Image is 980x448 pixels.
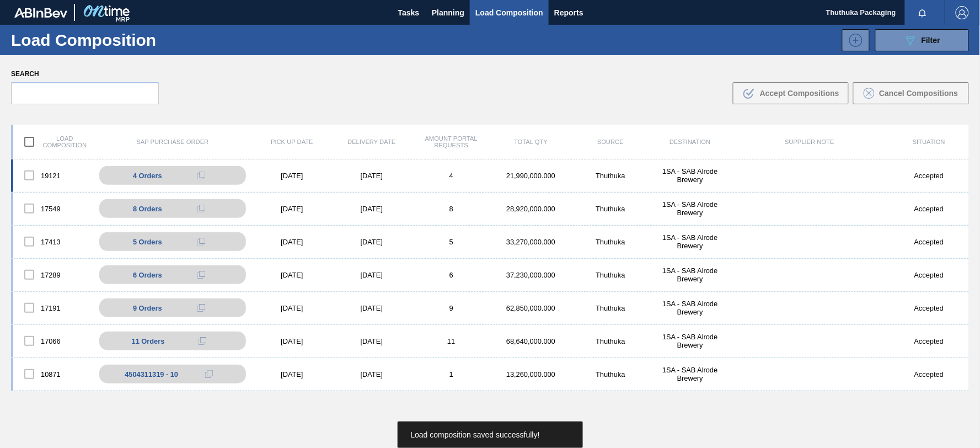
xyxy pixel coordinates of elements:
[491,172,571,180] div: 21,990,000.000
[190,235,212,248] div: Copy
[332,205,411,213] div: [DATE]
[133,238,162,246] span: 5 Orders
[650,266,730,283] div: 1SA - SAB Alrode Brewery
[11,34,190,46] h1: Load Composition
[491,238,571,246] div: 33,270,000.000
[252,337,331,345] div: [DATE]
[650,366,730,382] div: 1SA - SAB Alrode Brewery
[133,271,162,279] span: 6 Orders
[571,304,650,312] div: Thuthuka
[198,367,220,381] div: Copy
[554,6,583,19] span: Reports
[890,138,969,145] div: Situation
[13,296,93,319] div: 17191
[252,172,331,180] div: [DATE]
[890,238,969,246] div: Accepted
[332,271,411,279] div: [DATE]
[875,29,969,51] button: Filter
[397,6,421,19] span: Tasks
[13,263,93,286] div: 17289
[133,172,162,180] span: 4 Orders
[252,370,331,378] div: [DATE]
[491,205,571,213] div: 28,920,000.000
[332,172,411,180] div: [DATE]
[411,271,491,279] div: 6
[650,233,730,250] div: 1SA - SAB Alrode Brewery
[837,29,870,51] div: New Load Composition
[252,238,331,246] div: [DATE]
[411,337,491,345] div: 11
[571,271,650,279] div: Thuthuka
[190,202,212,215] div: Copy
[879,89,958,98] span: Cancel Compositions
[252,138,331,145] div: Pick up Date
[571,238,650,246] div: Thuthuka
[571,337,650,345] div: Thuthuka
[905,5,940,20] button: Notifications
[133,205,162,213] span: 8 Orders
[571,172,650,180] div: Thuthuka
[411,205,491,213] div: 8
[650,200,730,217] div: 1SA - SAB Alrode Brewery
[730,138,890,145] div: Supplier Note
[922,36,940,45] span: Filter
[411,430,540,439] span: Load composition saved successfully!
[411,370,491,378] div: 1
[571,205,650,213] div: Thuthuka
[733,82,849,104] button: Accept Compositions
[890,172,969,180] div: Accepted
[491,337,571,345] div: 68,640,000.000
[650,300,730,316] div: 1SA - SAB Alrode Brewery
[332,370,411,378] div: [DATE]
[411,304,491,312] div: 9
[13,362,93,386] div: 10871
[491,370,571,378] div: 13,260,000.000
[11,66,159,82] label: Search
[411,172,491,180] div: 4
[650,333,730,349] div: 1SA - SAB Alrode Brewery
[13,130,93,153] div: Load composition
[890,205,969,213] div: Accepted
[411,238,491,246] div: 5
[571,138,650,145] div: Source
[93,138,252,145] div: SAP Purchase Order
[252,304,331,312] div: [DATE]
[133,304,162,312] span: 9 Orders
[190,268,212,281] div: Copy
[432,6,464,19] span: Planning
[332,138,411,145] div: Delivery Date
[853,82,969,104] button: Cancel Compositions
[132,337,165,345] span: 11 Orders
[890,271,969,279] div: Accepted
[571,370,650,378] div: Thuthuka
[190,169,212,182] div: Copy
[491,138,571,145] div: Total Qty
[411,135,491,148] div: Amount Portal Requests
[890,337,969,345] div: Accepted
[650,167,730,184] div: 1SA - SAB Alrode Brewery
[890,370,969,378] div: Accepted
[332,337,411,345] div: [DATE]
[191,334,213,348] div: Copy
[890,304,969,312] div: Accepted
[760,89,839,98] span: Accept Compositions
[252,205,331,213] div: [DATE]
[650,138,730,145] div: Destination
[491,304,571,312] div: 62,850,000.000
[252,271,331,279] div: [DATE]
[13,164,93,187] div: 19121
[13,329,93,353] div: 17066
[491,271,571,279] div: 37,230,000.000
[125,370,178,378] div: 4504311319 - 10
[13,197,93,220] div: 17549
[14,8,67,18] img: TNhmsLtSVTkK8tSr43FrP2fwEKptu5GPRR3wAAAABJRU5ErkJggg==
[332,304,411,312] div: [DATE]
[475,6,543,19] span: Load Composition
[956,6,969,19] img: Logout
[332,238,411,246] div: [DATE]
[190,301,212,314] div: Copy
[13,230,93,253] div: 17413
